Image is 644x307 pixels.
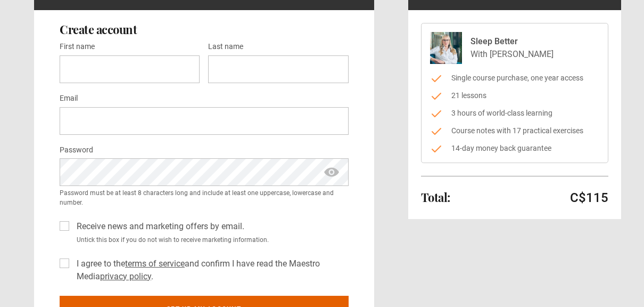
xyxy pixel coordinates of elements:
[60,144,93,157] label: Password
[72,235,349,245] small: Untick this box if you do not wish to receive marketing information.
[570,189,608,206] p: C$115
[100,271,151,281] a: privacy policy
[323,158,340,185] span: show password
[430,108,599,119] li: 3 hours of world-class learning
[470,35,554,48] p: Sleep Better
[430,143,599,154] li: 14-day money back guarantee
[60,41,95,53] label: First name
[60,92,78,105] label: Email
[470,48,554,61] p: With [PERSON_NAME]
[60,188,349,207] small: Password must be at least 8 characters long and include at least one uppercase, lowercase and num...
[430,125,599,136] li: Course notes with 17 practical exercises
[430,72,599,84] li: Single course purchase, one year access
[72,220,244,233] label: Receive news and marketing offers by email.
[72,257,349,283] label: I agree to the and confirm I have read the Maestro Media .
[60,23,349,36] h2: Create account
[430,90,599,101] li: 21 lessons
[125,258,185,269] a: terms of service
[208,41,243,53] label: Last name
[421,191,450,204] h2: Total:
